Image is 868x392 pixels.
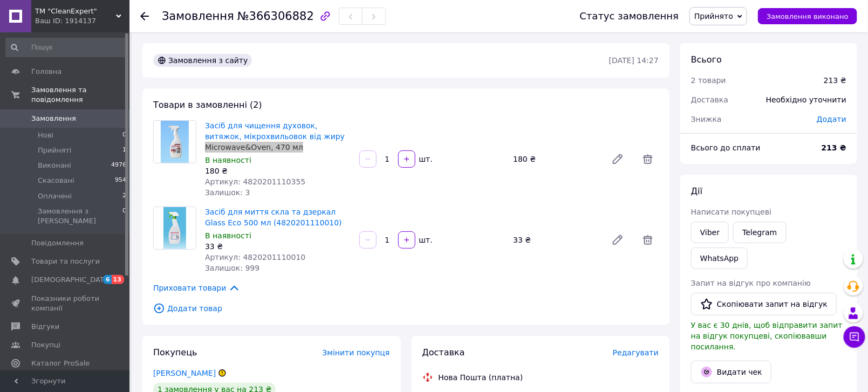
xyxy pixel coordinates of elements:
[38,176,74,185] span: Скасовані
[416,235,434,245] div: шт.
[31,238,84,248] span: Повідомлення
[691,208,771,216] span: Написати покупцеві
[691,361,771,383] button: Видати чек
[38,191,72,201] span: Оплачені
[613,348,659,357] span: Редагувати
[205,156,251,164] span: В наявності
[691,54,722,65] span: Всього
[205,166,351,176] div: 180 ₴
[691,95,728,104] span: Доставка
[509,152,603,167] div: 180 ₴
[31,275,111,285] span: [DEMOGRAPHIC_DATA]
[609,56,659,65] time: [DATE] 14:27
[205,188,250,197] span: Залишок: 3
[205,177,305,186] span: Артикул: 4820201110355
[436,372,526,383] div: Нова Пошта (платна)
[817,115,846,123] span: Додати
[694,12,733,20] span: Прийнято
[422,347,465,357] span: Доставка
[111,161,126,170] span: 4976
[35,16,129,26] div: Ваш ID: 1914137
[509,232,603,247] div: 33 ₴
[637,229,659,251] span: Видалити
[122,130,126,140] span: 0
[122,191,126,201] span: 2
[691,321,843,351] span: У вас є 30 днів, щоб відправити запит на відгук покупцеві, скопіювавши посилання.
[237,10,314,23] span: №366306882
[38,130,53,140] span: Нові
[580,11,679,22] div: Статус замовлення
[162,10,234,23] span: Замовлення
[691,222,729,243] a: Viber
[122,207,126,226] span: 0
[38,161,71,170] span: Виконані
[637,148,659,170] span: Видалити
[691,143,761,152] span: Всього до сплати
[691,115,722,123] span: Знижка
[161,121,189,163] img: Засіб для чищення духовок, витяжок, мікрохвильовок від жиру Microwave&Oven, 470 мл
[416,154,434,164] div: шт.
[205,231,251,240] span: В наявності
[205,241,351,252] div: 33 ₴
[31,294,100,313] span: Показники роботи компанії
[691,279,811,287] span: Запит на відгук про компанію
[760,88,853,112] div: Необхідно уточнити
[691,186,702,196] span: Дії
[153,302,659,314] span: Додати товар
[205,253,305,262] span: Артикул: 4820201110010
[323,348,390,357] span: Змінити покупця
[31,359,90,368] span: Каталог ProSale
[205,264,259,272] span: Залишок: 999
[691,247,748,269] a: WhatsApp
[31,340,60,350] span: Покупці
[112,275,124,284] span: 13
[822,143,846,152] b: 213 ₴
[163,207,186,249] img: Засіб для миття скла та дзеркал Glass Eco 500 мл (4820201110010)
[122,146,126,155] span: 1
[38,146,71,155] span: Прийняті
[153,100,262,110] span: Товари в замовленні (2)
[38,207,122,226] span: Замовлення з [PERSON_NAME]
[607,148,628,170] a: Редагувати
[31,322,59,332] span: Відгуки
[691,293,837,315] button: Скопіювати запит на відгук
[691,76,726,85] span: 2 товари
[31,67,61,77] span: Головна
[844,326,865,348] button: Чат з покупцем
[115,176,126,185] span: 954
[35,6,116,16] span: ТМ "CleanExpert"
[758,8,857,24] button: Замовлення виконано
[103,275,112,284] span: 6
[153,54,252,67] div: Замовлення з сайту
[607,229,628,251] a: Редагувати
[153,282,240,294] span: Приховати товари
[205,121,345,152] a: Засіб для чищення духовок, витяжок, мікрохвильовок від жиру Microwave&Oven, 470 мл
[31,114,76,123] span: Замовлення
[767,12,849,20] span: Замовлення виконано
[31,257,100,266] span: Товари та послуги
[140,11,149,22] div: Повернутися назад
[153,369,216,377] a: [PERSON_NAME]
[5,38,127,57] input: Пошук
[205,208,342,227] a: Засіб для миття скла та дзеркал Glass Eco 500 мл (4820201110010)
[153,347,197,357] span: Покупець
[824,75,846,86] div: 213 ₴
[733,222,786,243] a: Telegram
[31,85,129,105] span: Замовлення та повідомлення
